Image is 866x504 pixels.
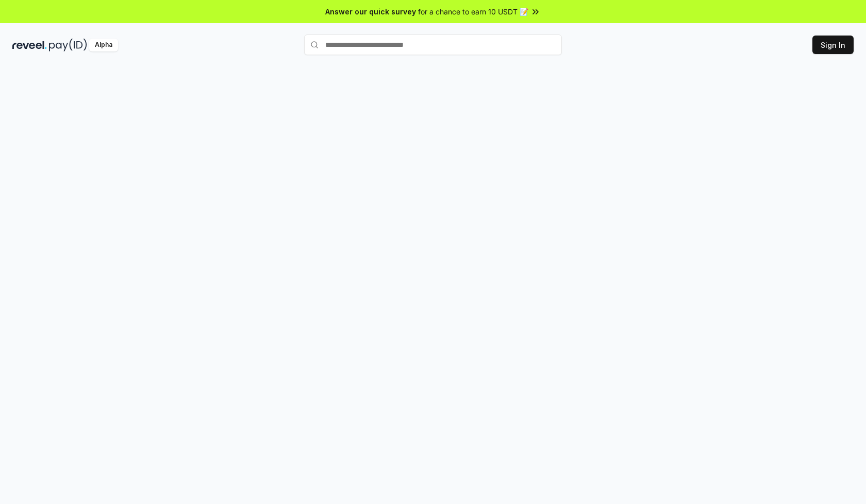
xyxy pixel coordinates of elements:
[89,39,118,51] div: Alpha
[49,39,87,51] img: pay_id
[812,36,854,54] button: Sign In
[12,39,47,51] img: reveel_dark
[325,6,416,17] span: Answer our quick survey
[418,6,528,17] span: for a chance to earn 10 USDT 📝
